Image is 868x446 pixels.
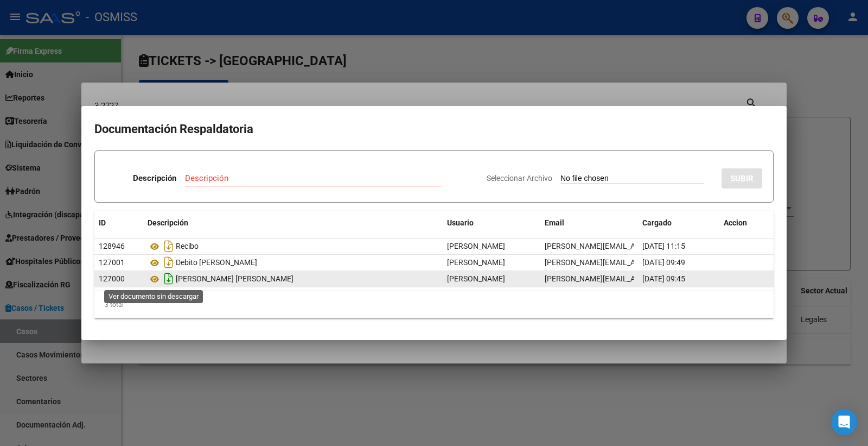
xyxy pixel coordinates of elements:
[162,254,176,271] i: Descargar documento
[642,242,685,250] span: [DATE] 11:15
[99,258,125,267] span: 127001
[148,270,438,287] div: [PERSON_NAME] [PERSON_NAME]
[545,274,781,283] span: [PERSON_NAME][EMAIL_ADDRESS][PERSON_NAME][DOMAIN_NAME]
[447,218,474,227] span: Usuario
[162,270,176,287] i: Descargar documento
[545,218,564,227] span: Email
[545,258,781,267] span: [PERSON_NAME][EMAIL_ADDRESS][PERSON_NAME][DOMAIN_NAME]
[540,211,638,235] datatable-header-cell: Email
[447,242,505,250] span: [PERSON_NAME]
[730,174,754,184] span: SUBIR
[722,168,762,189] button: SUBIR
[447,274,505,283] span: [PERSON_NAME]
[162,237,176,255] i: Descargar documento
[545,242,781,250] span: [PERSON_NAME][EMAIL_ADDRESS][PERSON_NAME][DOMAIN_NAME]
[133,172,176,185] p: Descripción
[148,237,438,255] div: Recibo
[487,174,552,183] span: Seleccionar Archivo
[642,218,672,227] span: Cargado
[99,242,125,250] span: 128946
[148,254,438,271] div: Debito [PERSON_NAME]
[99,274,125,283] span: 127000
[99,218,106,227] span: ID
[642,274,685,283] span: [DATE] 09:45
[94,211,143,235] datatable-header-cell: ID
[638,211,719,235] datatable-header-cell: Cargado
[719,211,774,235] datatable-header-cell: Accion
[143,211,443,235] datatable-header-cell: Descripción
[94,291,774,318] div: 3 total
[94,119,774,140] h2: Documentación Respaldatoria
[443,211,540,235] datatable-header-cell: Usuario
[831,409,857,435] div: Open Intercom Messenger
[148,218,188,227] span: Descripción
[447,258,505,267] span: [PERSON_NAME]
[724,218,747,227] span: Accion
[642,258,685,267] span: [DATE] 09:49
